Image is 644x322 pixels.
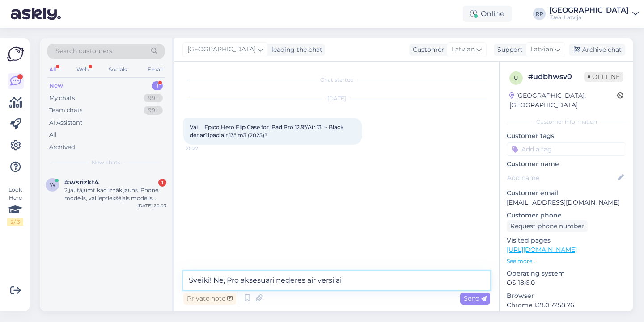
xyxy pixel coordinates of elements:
[49,94,75,103] div: My chats
[528,71,584,82] div: # udbhwsv0
[64,178,99,186] span: #wsrizkt4
[146,64,165,75] div: Email
[507,211,626,220] p: Customer phone
[190,124,352,138] span: Vai Epico Hero Flip Case for iPad Pro 12.9"/Air 13" - Black der arī ipad air 13" m3 (2025)?
[55,46,112,56] span: Search customers
[549,7,629,14] div: [GEOGRAPHIC_DATA]
[507,236,626,245] p: Visited pages
[514,75,518,81] span: u
[507,159,626,169] p: Customer name
[7,186,23,226] div: Look Here
[507,198,626,207] p: [EMAIL_ADDRESS][DOMAIN_NAME]
[507,301,626,310] p: Chrome 139.0.7258.76
[507,118,626,126] div: Customer information
[183,95,490,103] div: [DATE]
[144,106,163,115] div: 99+
[183,293,236,305] div: Private note
[463,6,512,22] div: Online
[507,131,626,141] p: Customer tags
[507,220,588,232] div: Request phone number
[549,7,639,21] a: [GEOGRAPHIC_DATA]iDeal Latvija
[7,218,23,226] div: 2 / 3
[49,118,82,127] div: AI Assistant
[452,45,475,54] span: Latvian
[507,142,626,156] input: Add a tag
[509,91,617,110] div: [GEOGRAPHIC_DATA], [GEOGRAPHIC_DATA]
[64,186,166,202] div: 2 jautājumi: kad iznāk jauns iPhone modelis, vai iepriekšējais modelis krītas cenu ziņā un vai ir...
[75,64,90,75] div: Web
[49,106,82,115] div: Team chats
[507,173,616,183] input: Add name
[7,46,24,63] img: Askly Logo
[50,181,55,188] span: w
[187,45,256,54] span: [GEOGRAPHIC_DATA]
[49,81,63,90] div: New
[549,14,629,21] div: iDeal Latvija
[464,294,487,302] span: Send
[533,8,546,20] div: RP
[186,145,220,152] span: 20:27
[183,271,490,290] textarea: Sveiki! Nē, Pro aksesuāri nederēs air versijai
[507,246,577,254] a: [URL][DOMAIN_NAME]
[507,269,626,278] p: Operating system
[507,278,626,288] p: OS 18.6.0
[507,291,626,301] p: Browser
[494,45,523,54] div: Support
[49,143,75,152] div: Archived
[49,130,57,139] div: All
[183,76,490,84] div: Chat started
[530,45,553,54] span: Latvian
[268,45,322,54] div: leading the chat
[507,188,626,198] p: Customer email
[92,159,120,167] span: New chats
[584,72,623,82] span: Offline
[409,45,444,54] div: Customer
[137,202,166,209] div: [DATE] 20:03
[507,257,626,265] p: See more ...
[47,64,58,75] div: All
[569,44,625,56] div: Archive chat
[144,94,163,103] div: 99+
[152,81,163,90] div: 1
[107,64,129,75] div: Socials
[158,179,166,187] div: 1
